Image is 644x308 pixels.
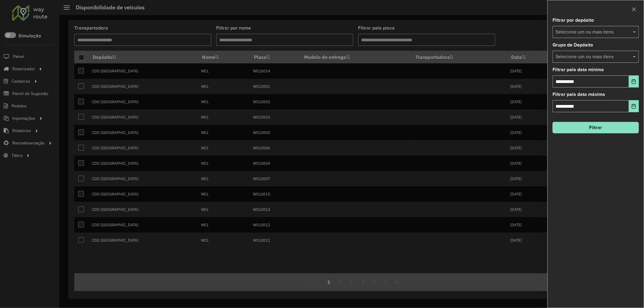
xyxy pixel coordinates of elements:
[629,75,639,87] button: Choose Date
[553,17,594,24] label: Filtrar por depósito
[629,100,639,112] button: Choose Date
[553,122,639,133] button: Filtrar
[553,41,593,49] label: Grupo de Depósito
[553,66,604,73] label: Filtrar pela data mínima
[553,91,605,98] label: Filtrar pela data máxima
